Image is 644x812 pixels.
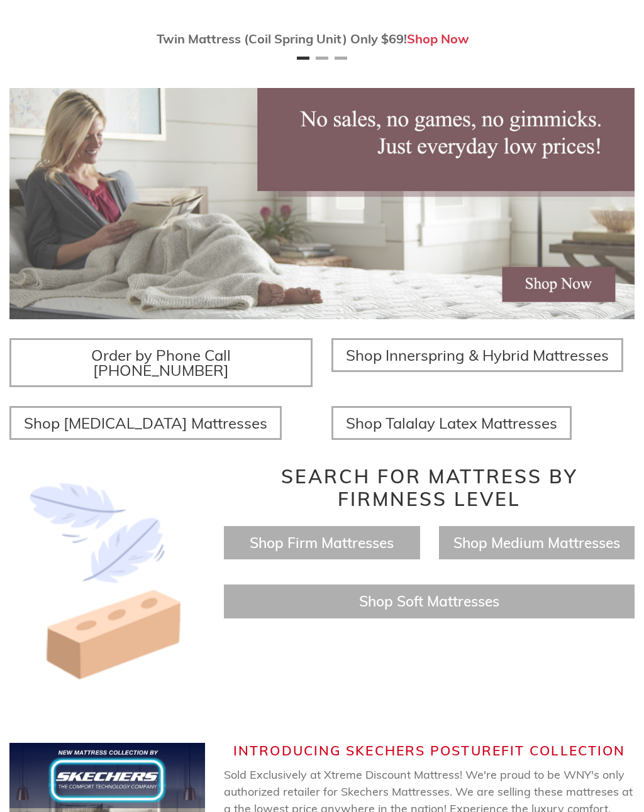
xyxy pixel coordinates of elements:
[316,57,328,60] button: Page 2
[9,338,313,387] a: Order by Phone Call [PHONE_NUMBER]
[297,57,309,60] button: Page 1
[359,592,499,610] a: Shop Soft Mattresses
[9,88,635,319] img: herobannermay2022-1652879215306_1200x.jpg
[24,414,267,432] span: Shop [MEDICAL_DATA] Mattresses
[9,406,282,440] a: Shop [MEDICAL_DATA] Mattresses
[250,534,394,552] a: Shop Firm Mattresses
[331,338,623,372] a: Shop Innerspring & Hybrid Mattresses
[91,346,231,380] span: Order by Phone Call [PHONE_NUMBER]
[233,742,625,759] span: Introducing Skechers Posturefit Collection
[281,464,578,511] span: Search for Mattress by Firmness Level
[453,534,620,552] a: Shop Medium Mattresses
[331,406,572,440] a: Shop Talalay Latex Mattresses
[9,465,205,699] img: Image-of-brick- and-feather-representing-firm-and-soft-feel
[346,346,609,365] span: Shop Innerspring & Hybrid Mattresses
[157,31,407,47] span: Twin Mattress (Coil Spring Unit) Only $69!
[335,57,347,60] button: Page 3
[346,414,557,432] span: Shop Talalay Latex Mattresses
[407,31,469,47] a: Shop Now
